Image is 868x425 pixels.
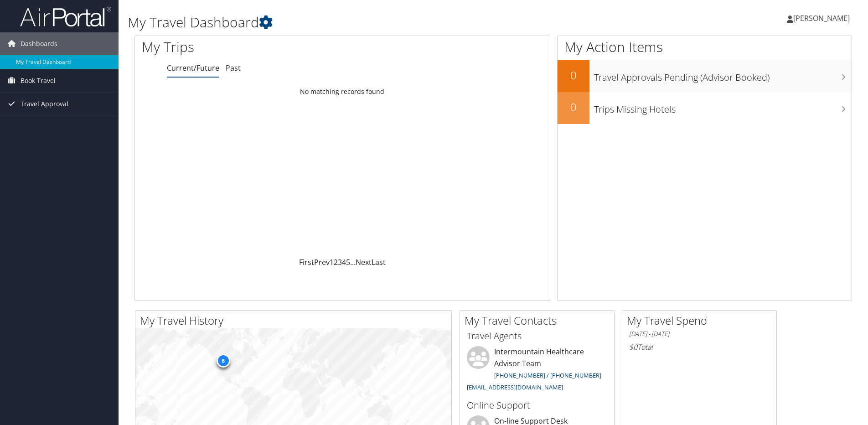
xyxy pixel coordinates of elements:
h3: Trips Missing Hotels [594,98,852,116]
a: Past [226,63,241,73]
a: Next [356,257,372,267]
h3: Online Support [467,399,607,412]
td: No matching records found [135,83,550,100]
a: 0Trips Missing Hotels [558,92,852,124]
a: 2 [334,257,338,267]
span: [PERSON_NAME] [793,13,850,23]
h2: My Travel History [140,313,451,328]
span: Book Travel [21,69,56,92]
h6: Total [629,342,770,352]
h2: My Travel Contacts [465,313,614,328]
h3: Travel Approvals Pending (Advisor Booked) [594,67,852,84]
span: $0 [629,342,637,352]
a: Prev [314,257,330,267]
h1: My Trips [142,37,370,57]
a: [PHONE_NUMBER] / [PHONE_NUMBER] [494,371,601,379]
a: 4 [342,257,346,267]
li: Intermountain Healthcare Advisor Team [462,346,612,395]
span: Travel Approval [21,93,68,115]
a: 0Travel Approvals Pending (Advisor Booked) [558,60,852,92]
div: 6 [216,353,230,367]
h2: 0 [558,67,589,83]
h2: 0 [558,99,589,115]
a: 1 [330,257,334,267]
a: First [299,257,314,267]
a: Current/Future [167,63,219,73]
h1: My Travel Dashboard [128,13,615,32]
a: 5 [346,257,350,267]
h2: My Travel Spend [627,313,776,328]
h3: Travel Agents [467,330,607,342]
span: Dashboards [21,32,57,55]
span: … [350,257,356,267]
a: Last [372,257,386,267]
h6: [DATE] - [DATE] [629,330,770,338]
a: [PERSON_NAME] [787,5,859,32]
a: [EMAIL_ADDRESS][DOMAIN_NAME] [467,383,563,391]
h1: My Action Items [558,37,852,57]
a: 3 [338,257,342,267]
img: airportal-logo.png [20,6,111,27]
